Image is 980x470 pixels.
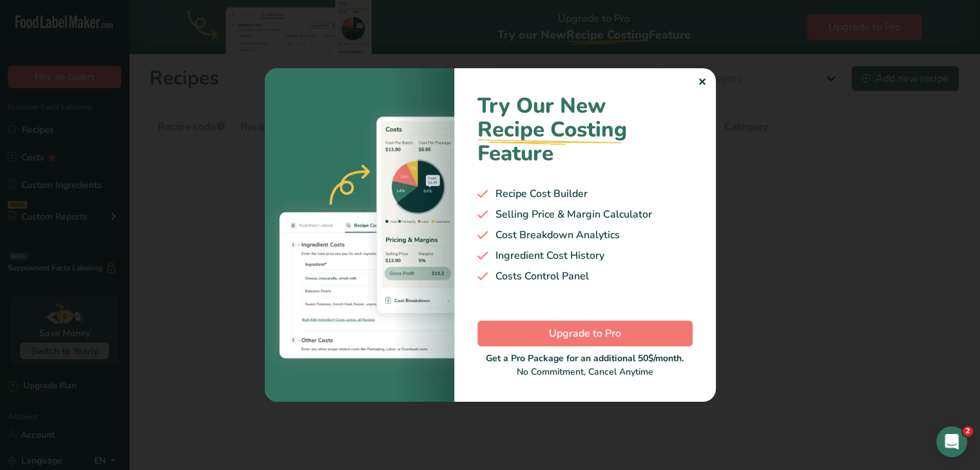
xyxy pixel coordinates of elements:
button: Upgrade to Pro [477,321,693,346]
div: Recipe Cost Builder [477,186,693,202]
iframe: Intercom live chat [936,426,967,457]
span: Upgrade to Pro [549,326,621,341]
h1: Try Our New Feature [477,94,693,165]
span: Recipe Costing [477,115,627,144]
div: Costs Control Panel [477,268,693,284]
div: Cost Breakdown Analytics [477,227,693,243]
div: Selling Price & Margin Calculator [477,207,693,222]
div: Get a Pro Package for an additional 50$/month. [477,352,693,365]
div: ✕ [698,75,706,90]
div: No Commitment, Cancel Anytime [477,352,693,379]
span: 2 [963,426,973,437]
div: Ingredient Cost History [477,248,693,263]
img: costing-image-1.bb94421.webp [265,68,454,402]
